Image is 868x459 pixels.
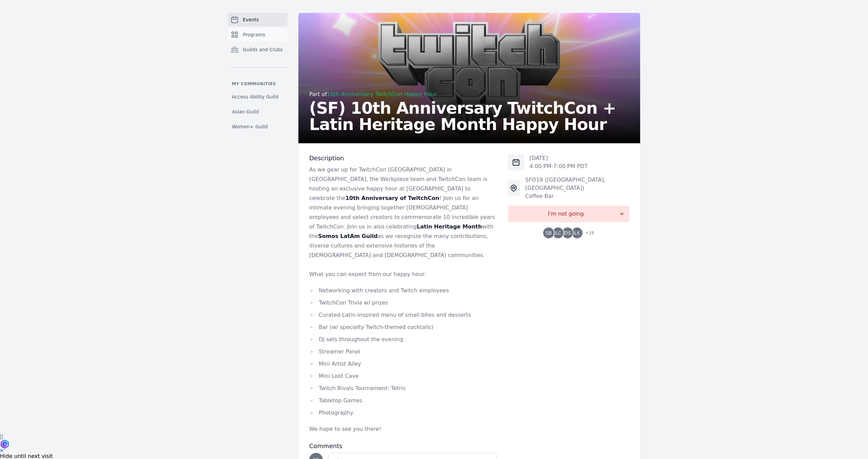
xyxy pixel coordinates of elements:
[228,28,288,41] a: Programs
[327,91,437,97] a: 10th Anniversary TwitchCon Happy Hour
[318,233,377,239] strong: Somos LatAm Guild
[243,16,259,23] span: Events
[564,231,571,235] span: DS
[530,154,588,162] p: [DATE]
[513,210,618,218] span: I'm not going
[309,408,497,418] li: Photography
[309,323,497,332] li: Bar (w/ specialty Twitch-themed cocktails)
[574,231,580,235] span: LK
[228,91,288,103] a: Access Ability Guild
[243,31,265,38] span: Programs
[309,298,497,308] li: TwitchCon Trivia w/ prizes
[508,206,629,222] button: I'm not going
[228,106,288,118] a: Asian Guild
[309,359,497,369] li: Mini Artist Alley
[228,13,288,133] nav: Sidebar
[546,231,552,235] span: SB
[417,223,482,230] strong: Latin Heritage Month
[309,165,497,260] p: As we gear up for TwitchCon [GEOGRAPHIC_DATA] in [GEOGRAPHIC_DATA], the Workplace team and Twitch...
[525,192,629,200] div: Coffee Bar
[309,347,497,356] li: Streamer Panel
[530,162,588,170] p: 4:00 PM - 7:00 PM PDT
[309,286,497,295] li: Networking with creators and Twitch employees
[228,81,288,87] p: My communities
[309,424,497,434] p: We hope to see you there!
[309,335,497,344] li: DJ sets throughout the evening
[228,43,288,56] a: Guilds and Clubs
[309,442,497,450] h3: Comments
[228,13,288,26] a: Events
[309,90,629,98] div: Part of
[346,195,439,201] strong: 10th Anniversary of TwitchCon
[581,229,594,238] span: + 18
[309,396,497,405] li: Tabletop Games
[232,123,268,130] span: Women+ Guild
[232,93,278,100] span: Access Ability Guild
[228,121,288,133] a: Women+ Guild
[525,176,629,192] div: SFO19 ([GEOGRAPHIC_DATA], [GEOGRAPHIC_DATA])
[309,384,497,393] li: Twitch Rivals Tournament: Tetris
[309,100,629,132] h2: (SF) 10th Anniversary TwitchCon + Latin Heritage Month Happy Hour
[309,154,497,162] h3: Description
[309,371,497,381] li: Mini Loot Cave
[555,231,561,235] span: LC
[309,310,497,320] li: Curated Latin-inspired menu of small bites and desserts
[232,108,259,115] span: Asian Guild
[309,270,497,279] p: What you can expect from our happy hour:
[243,46,283,53] span: Guilds and Clubs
